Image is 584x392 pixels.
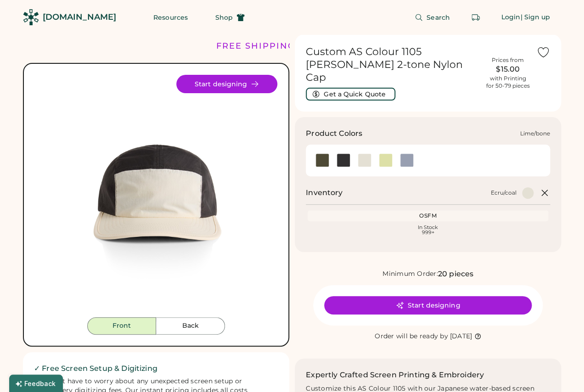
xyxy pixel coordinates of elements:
[382,269,438,279] div: Minimum Order:
[309,212,546,219] div: OSFM
[450,332,472,341] div: [DATE]
[176,75,277,93] button: Start designing
[35,75,277,317] div: 1105 Style Image
[427,14,450,21] span: Search
[309,225,546,235] div: In Stock 999+
[324,296,532,314] button: Start designing
[204,8,256,27] button: Shop
[486,75,530,90] div: with Printing for 50-79 pieces
[156,317,225,335] button: Back
[306,88,395,101] button: Get a Quick Quote
[466,8,485,27] button: Retrieve an order
[485,64,531,75] div: $15.00
[306,45,479,84] h1: Custom AS Colour 1105 [PERSON_NAME] 2-tone Nylon Cap
[375,332,448,341] div: Order will be ready by
[216,40,295,52] div: FREE SHIPPING
[215,14,233,21] span: Shop
[306,128,362,139] h3: Product Colors
[23,9,39,25] img: Rendered Logo - Screens
[404,8,461,27] button: Search
[501,13,521,22] div: Login
[35,75,277,317] img: 1105 - Ecru/coal Front Image
[306,370,484,381] h2: Expertly Crafted Screen Printing & Embroidery
[520,13,550,22] div: | Sign up
[492,56,524,64] div: Prices from
[540,351,580,390] iframe: Front Chat
[34,363,278,374] h2: ✓ Free Screen Setup & Digitizing
[43,11,116,23] div: [DOMAIN_NAME]
[306,187,343,198] h2: Inventory
[438,269,473,280] div: 20 pieces
[491,189,517,196] div: Ecru/coal
[142,8,199,27] button: Resources
[520,130,550,137] div: Lime/bone
[87,317,156,335] button: Front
